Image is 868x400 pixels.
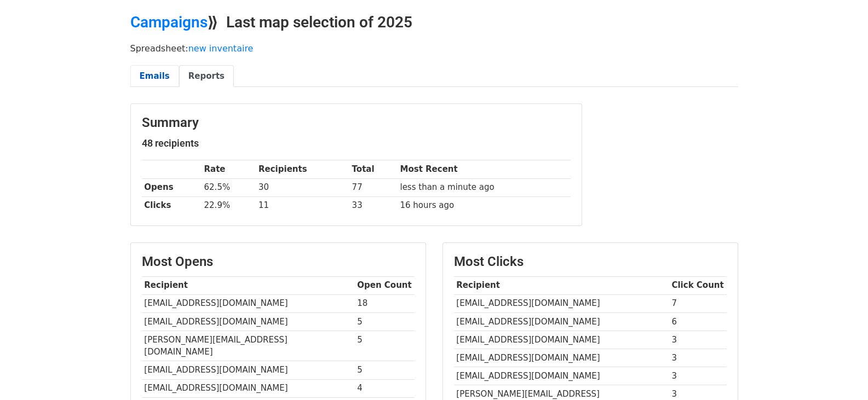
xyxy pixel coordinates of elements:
[142,361,355,379] td: [EMAIL_ADDRESS][DOMAIN_NAME]
[669,349,727,367] td: 3
[349,178,398,196] td: 77
[669,367,727,385] td: 3
[188,43,254,54] a: new inventaire
[813,347,868,400] iframe: Chat Widget
[454,294,669,312] td: [EMAIL_ADDRESS][DOMAIN_NAME]
[398,196,571,215] td: 16 hours ago
[202,160,256,178] th: Rate
[669,294,727,312] td: 7
[142,178,202,196] th: Opens
[398,178,571,196] td: less than a minute ago
[142,254,415,270] h3: Most Opens
[349,160,398,178] th: Total
[256,196,349,215] td: 11
[130,13,208,31] a: Campaigns
[130,65,179,88] a: Emails
[142,115,571,131] h3: Summary
[349,196,398,215] td: 33
[669,331,727,349] td: 3
[130,13,738,32] h2: ⟫ Last map selection of 2025
[202,196,256,215] td: 22.9%
[355,276,415,294] th: Open Count
[142,312,355,331] td: [EMAIL_ADDRESS][DOMAIN_NAME]
[454,254,727,270] h3: Most Clicks
[454,312,669,331] td: [EMAIL_ADDRESS][DOMAIN_NAME]
[130,43,738,54] p: Spreadsheet:
[454,349,669,367] td: [EMAIL_ADDRESS][DOMAIN_NAME]
[142,331,355,361] td: [PERSON_NAME][EMAIL_ADDRESS][DOMAIN_NAME]
[355,331,415,361] td: 5
[355,379,415,397] td: 4
[454,331,669,349] td: [EMAIL_ADDRESS][DOMAIN_NAME]
[355,361,415,379] td: 5
[142,294,355,312] td: [EMAIL_ADDRESS][DOMAIN_NAME]
[202,178,256,196] td: 62.5%
[256,178,349,196] td: 30
[355,294,415,312] td: 18
[398,160,571,178] th: Most Recent
[142,196,202,215] th: Clicks
[142,276,355,294] th: Recipient
[454,367,669,385] td: [EMAIL_ADDRESS][DOMAIN_NAME]
[669,312,727,331] td: 6
[256,160,349,178] th: Recipients
[142,137,571,149] h5: 48 recipients
[179,65,234,88] a: Reports
[454,276,669,294] th: Recipient
[669,276,727,294] th: Click Count
[355,312,415,331] td: 5
[142,379,355,397] td: [EMAIL_ADDRESS][DOMAIN_NAME]
[813,347,868,400] div: Widget de chat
